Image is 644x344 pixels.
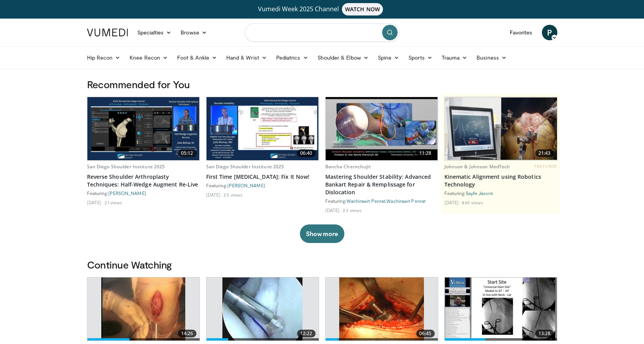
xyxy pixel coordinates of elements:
li: [DATE] [444,199,461,205]
li: 25 views [224,192,243,198]
a: Wachirawit Penrat [386,198,425,204]
li: 23 views [343,207,362,213]
span: 21:43 [535,149,554,157]
a: 14:26 [87,277,200,341]
a: Business [472,50,511,65]
span: 11:28 [416,149,435,157]
a: [PERSON_NAME] [227,183,265,188]
a: Browse [176,25,212,40]
img: 85482610-0380-4aae-aa4a-4a9be0c1a4f1.620x360_q85_upscale.jpg [445,98,557,160]
img: 520775e4-b945-4e52-ae3a-b4b1d9154673.620x360_q85_upscale.jpg [207,97,319,160]
li: [DATE] [325,207,342,213]
a: 06:40 [207,97,319,160]
span: 06:40 [297,149,316,157]
a: Knee Recon [125,50,173,65]
a: 13:28 [445,277,557,341]
li: [DATE] [206,192,223,198]
a: San Diego Shoulder Institute 2025 [206,163,284,170]
a: San Diego Shoulder Institute 2025 [87,163,165,170]
a: Kinematic Alignment using Robotics Technology [444,173,557,188]
li: [DATE] [87,199,104,205]
a: 21:43 [445,97,557,160]
a: 06:45 [326,277,438,341]
a: Spine [373,50,404,65]
li: 865 views [462,199,483,205]
img: 04ab4792-be95-4d15-abaa-61dd869f3458.620x360_q85_upscale.jpg [87,97,200,160]
span: 06:45 [416,330,435,337]
a: Sports [404,50,437,65]
img: VuMedi Logo [87,29,128,36]
a: Foot & Ankle [173,50,222,65]
h3: Recommended for You [87,78,557,91]
a: Vumedi Week 2025 ChannelWATCH NOW [88,3,556,15]
a: First Time [MEDICAL_DATA]: Fix It Now! [206,173,319,181]
a: Wachirawit Penrat [347,198,386,204]
a: Mastering Shoulder Stability: Advanced Bankart Repair & Remplissage for Dislocation [325,173,438,196]
img: 10039_3.png.620x360_q85_upscale.jpg [222,277,303,341]
a: P [542,25,557,40]
a: Johnson & Johnson MedTech [444,163,510,170]
a: Specialties [133,25,176,40]
span: 05:12 [178,149,196,157]
img: 32f9c0e8-c1c1-4c19-a84e-b8c2f56ee032.620x360_q85_upscale.jpg [445,277,557,341]
a: Hip Recon [82,50,125,65]
a: Bancha Chernchujit [325,163,371,170]
div: Featuring: [444,190,557,196]
a: 05:12 [87,97,200,160]
a: 11:28 [326,97,438,160]
a: Shoulder & Elbow [313,50,373,65]
div: Featuring: [206,182,319,188]
a: Favorites [505,25,537,40]
span: 13:28 [535,330,554,337]
input: Search topics, interventions [245,23,400,42]
div: Featuring: , [325,198,438,204]
li: 21 views [104,199,122,205]
div: Featuring: [87,190,200,196]
a: Sayfe Jassim [466,190,493,196]
h3: Continue Watching [87,258,557,271]
a: Hand & Wrist [222,50,272,65]
img: 281064_0003_1.png.620x360_q85_upscale.jpg [101,277,186,341]
span: 14:26 [178,330,196,337]
a: Reverse Shoulder Arthroplasty Techniques: Half-Wedge Augment Re-Live [87,173,200,188]
a: Trauma [437,50,472,65]
a: [PERSON_NAME] [108,190,146,196]
img: 12bfd8a1-61c9-4857-9f26-c8a25e8997c8.620x360_q85_upscale.jpg [326,97,438,160]
span: FEATURED [534,164,557,169]
span: 12:22 [297,330,316,337]
button: Show more [300,224,344,243]
span: WATCH NOW [342,3,383,15]
a: Pediatrics [272,50,313,65]
img: 263423_3.png.620x360_q85_upscale.jpg [339,277,424,341]
a: 12:22 [207,277,319,341]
